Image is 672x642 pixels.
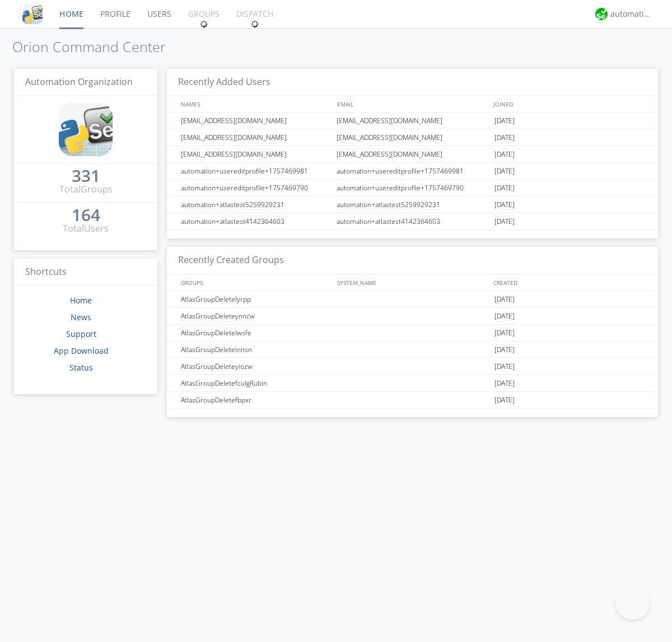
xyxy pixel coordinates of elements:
[494,196,515,213] span: [DATE]
[178,146,333,162] div: [EMAIL_ADDRESS][DOMAIN_NAME]
[66,329,96,339] a: Support
[70,295,92,306] a: Home
[334,129,492,146] div: [EMAIL_ADDRESS][DOMAIN_NAME]
[25,76,133,88] span: Automation Organization
[251,20,259,28] img: spin.svg
[178,113,333,129] div: [EMAIL_ADDRESS][DOMAIN_NAME]
[72,170,100,181] div: 331
[167,180,658,196] a: automation+usereditprofile+1757469790automation+usereditprofile+1757469790[DATE]
[494,291,515,308] span: [DATE]
[334,113,492,129] div: [EMAIL_ADDRESS][DOMAIN_NAME]
[334,146,492,162] div: [EMAIL_ADDRESS][DOMAIN_NAME]
[63,222,109,235] div: Total Users
[200,20,208,28] img: spin.svg
[610,8,652,20] div: automation+atlas
[178,358,333,374] div: AtlasGroupDeleteyiozw
[167,392,658,409] a: AtlasGroupDeletefbpxr[DATE]
[494,325,515,341] span: [DATE]
[167,325,658,341] a: AtlasGroupDeletelwsfe[DATE]
[494,129,515,146] span: [DATE]
[494,341,515,358] span: [DATE]
[178,392,333,408] div: AtlasGroupDeletefbpxr
[178,129,333,146] div: [EMAIL_ADDRESS][DOMAIN_NAME]
[494,358,515,375] span: [DATE]
[334,196,492,213] div: automation+atlastest5259929231
[491,274,647,290] div: CREATED
[178,213,333,229] div: automation+atlastest4142364603
[59,183,113,196] div: Total Groups
[167,113,658,129] a: [EMAIL_ADDRESS][DOMAIN_NAME][EMAIL_ADDRESS][DOMAIN_NAME][DATE]
[334,213,492,229] div: automation+atlastest4142364603
[71,312,91,322] a: News
[167,163,658,180] a: automation+usereditprofile+1757469981automation+usereditprofile+1757469981[DATE]
[167,69,658,96] h3: Recently Added Users
[167,146,658,163] a: [EMAIL_ADDRESS][DOMAIN_NAME][EMAIL_ADDRESS][DOMAIN_NAME][DATE]
[494,375,515,392] span: [DATE]
[595,8,608,20] img: d2d01cd9b4174d08988066c6d424eccd
[494,163,515,180] span: [DATE]
[22,4,43,24] img: cddb5a64eb264b2086981ab96f4c1ba7
[334,96,491,112] div: EMAIL
[334,163,492,179] div: automation+usereditprofile+1757469981
[178,196,333,213] div: automation+atlastest5259929231
[494,180,515,196] span: [DATE]
[54,345,109,356] a: App Download
[178,163,333,179] div: automation+usereditprofile+1757469981
[167,375,658,392] a: AtlasGroupDeletefculgRubin[DATE]
[167,129,658,146] a: [EMAIL_ADDRESS][DOMAIN_NAME][EMAIL_ADDRESS][DOMAIN_NAME][DATE]
[167,247,658,274] h3: Recently Created Groups
[178,341,333,358] div: AtlasGroupDeletelnnsn
[178,274,332,290] div: GROUPS
[494,113,515,129] span: [DATE]
[616,586,650,620] iframe: Toggle Customer Support
[334,274,491,290] div: SYSTEM_NAME
[494,392,515,409] span: [DATE]
[14,259,157,286] h3: Shortcuts
[494,213,515,230] span: [DATE]
[178,291,333,307] div: AtlasGroupDeletelyrpp
[167,196,658,213] a: automation+atlastest5259929231automation+atlastest5259929231[DATE]
[72,209,100,222] a: 164
[334,180,492,196] div: automation+usereditprofile+1757469790
[491,96,647,112] div: JOINED
[59,102,113,156] img: cddb5a64eb264b2086981ab96f4c1ba7
[167,291,658,308] a: AtlasGroupDeletelyrpp[DATE]
[69,362,93,373] a: Status
[167,213,658,230] a: automation+atlastest4142364603automation+atlastest4142364603[DATE]
[72,209,100,221] div: 164
[178,375,333,391] div: AtlasGroupDeletefculgRubin
[178,180,333,196] div: automation+usereditprofile+1757469790
[494,308,515,325] span: [DATE]
[178,308,333,324] div: AtlasGroupDeleteynncw
[494,146,515,163] span: [DATE]
[72,170,100,183] a: 331
[178,325,333,341] div: AtlasGroupDeletelwsfe
[178,96,332,112] div: NAMES
[167,358,658,375] a: AtlasGroupDeleteyiozw[DATE]
[167,341,658,358] a: AtlasGroupDeletelnnsn[DATE]
[167,308,658,325] a: AtlasGroupDeleteynncw[DATE]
